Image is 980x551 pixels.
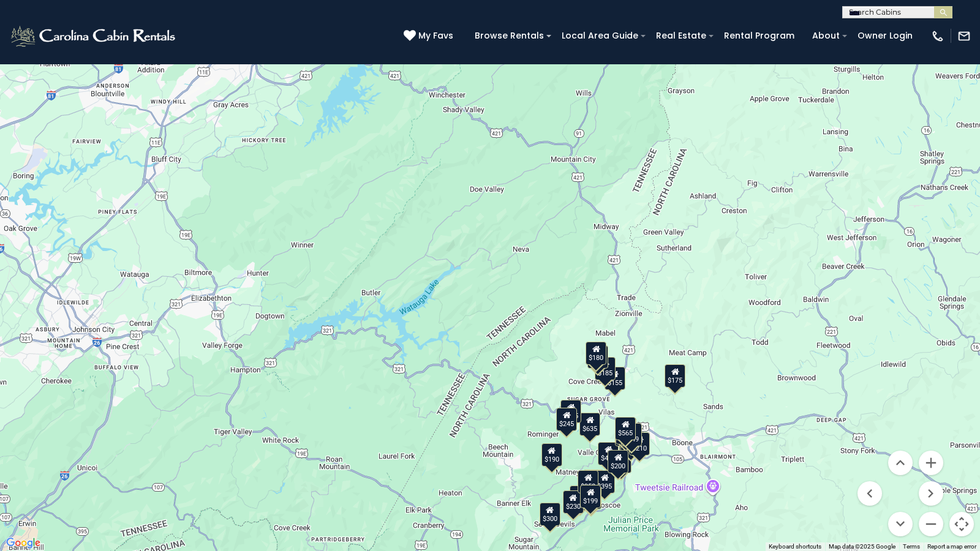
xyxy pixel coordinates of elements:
a: Browse Rentals [469,26,550,45]
button: Move up [888,451,913,475]
a: My Favs [404,29,456,43]
button: Zoom in [919,451,943,475]
a: Local Area Guide [556,26,644,45]
span: My Favs [418,29,453,42]
a: Real Estate [650,26,712,45]
a: About [806,26,846,45]
div: $175 [665,364,685,388]
button: Move left [858,481,882,506]
a: Rental Program [718,26,801,45]
a: Owner Login [851,26,919,45]
img: mail-regular-white.png [957,29,971,43]
img: phone-regular-white.png [931,29,944,43]
img: White-1-2.png [9,24,179,48]
button: Move right [919,481,943,506]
